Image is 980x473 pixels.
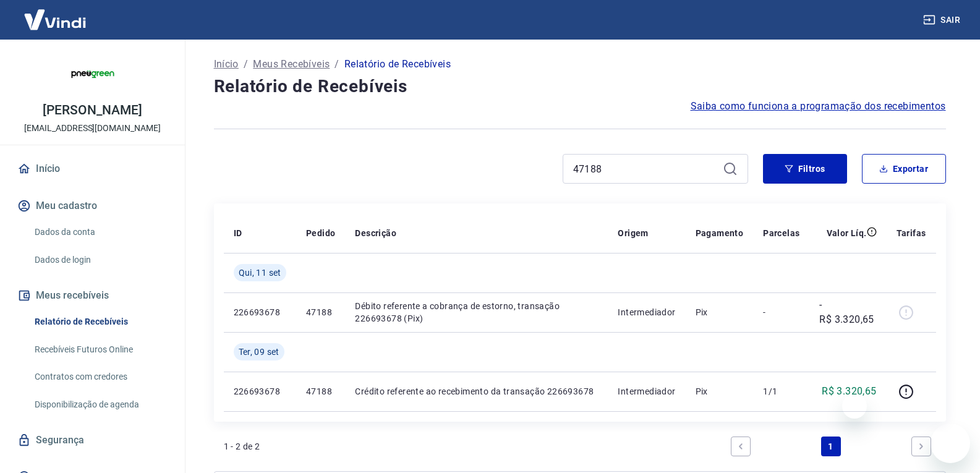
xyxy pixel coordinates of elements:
button: Filtros [763,154,847,184]
p: Pix [696,385,744,398]
button: Meus recebíveis [15,282,170,309]
p: Valor Líq. [827,227,867,239]
p: Pedido [306,227,335,239]
p: R$ 3.320,65 [822,384,876,399]
a: Next page [911,437,931,456]
p: Tarifas [897,227,926,239]
p: / [334,57,339,72]
p: Parcelas [763,227,799,239]
p: Crédito referente ao recebimento da transação 226693678 [355,385,598,398]
a: Início [15,155,170,182]
p: 1/1 [763,385,799,398]
a: Dados da conta [30,219,170,245]
p: 47188 [306,385,335,398]
p: Relatório de Recebíveis [344,57,451,72]
span: Ter, 09 set [239,346,279,358]
input: Busque pelo número do pedido [573,160,718,178]
p: / [244,57,248,72]
button: Exportar [862,154,946,184]
h4: Relatório de Recebíveis [214,74,946,99]
p: Origem [618,227,648,239]
p: Descrição [355,227,396,239]
a: Segurança [15,427,170,454]
iframe: Fechar mensagem [842,394,867,419]
p: 47188 [306,306,335,318]
p: [PERSON_NAME] [43,104,142,117]
ul: Pagination [726,432,936,461]
a: Contratos com credores [30,364,170,390]
p: Pagamento [696,227,744,239]
p: 226693678 [234,385,286,398]
a: Disponibilização de agenda [30,392,170,417]
a: Previous page [731,437,751,456]
p: [EMAIL_ADDRESS][DOMAIN_NAME] [24,122,161,135]
a: Saiba como funciona a programação dos recebimentos [691,99,946,114]
p: 226693678 [234,306,286,318]
button: Meu cadastro [15,192,170,219]
a: Recebíveis Futuros Online [30,337,170,362]
a: Dados de login [30,247,170,273]
p: - [763,306,799,318]
p: ID [234,227,242,239]
a: Page 1 is your current page [821,437,841,456]
img: 36b89f49-da00-4180-b331-94a16d7a18d9.jpeg [68,49,117,99]
p: -R$ 3.320,65 [819,297,876,327]
span: Qui, 11 set [239,266,281,279]
iframe: Botão para abrir a janela de mensagens [931,424,970,463]
img: Vindi [15,1,95,38]
button: Sair [921,9,965,32]
p: 1 - 2 de 2 [224,440,260,453]
p: Intermediador [618,385,675,398]
p: Pix [696,306,744,318]
p: Débito referente a cobrança de estorno, transação 226693678 (Pix) [355,300,598,325]
a: Início [214,57,239,72]
p: Intermediador [618,306,675,318]
a: Relatório de Recebíveis [30,309,170,335]
a: Meus Recebíveis [253,57,330,72]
